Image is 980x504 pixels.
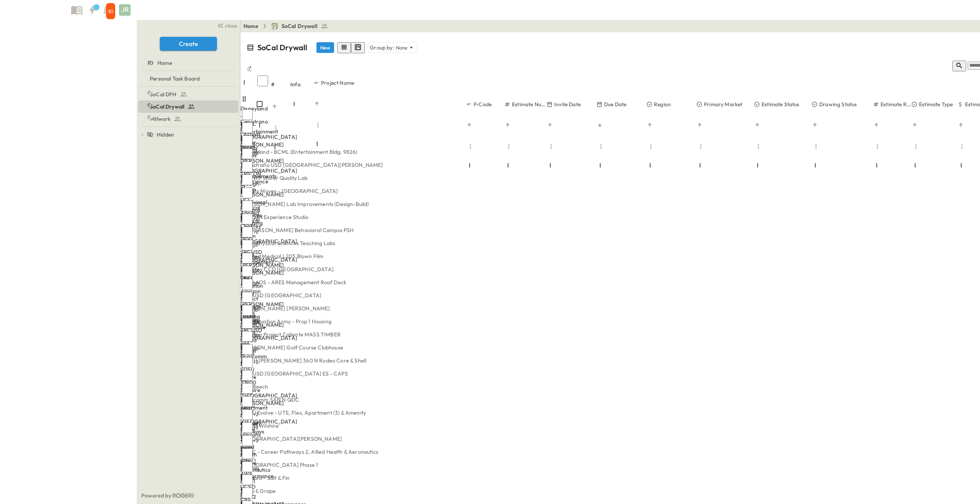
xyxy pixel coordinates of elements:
input: Select row [242,175,253,185]
span: SBCUSD [GEOGRAPHIC_DATA] [242,292,321,299]
input: Select row [242,344,253,355]
input: Select row [242,109,253,120]
input: Select row [242,357,253,368]
span: [PERSON_NAME] [PERSON_NAME] [242,305,330,312]
span: SBVC - Career Pathways 2, Allied Health & Aeronautics Bldg's [242,448,391,463]
span: Personal Task Board [150,75,200,82]
input: Select row [242,188,253,198]
p: 30 [108,8,113,15]
div: Info [290,74,313,95]
input: Select row [242,409,253,420]
p: SoCal Drywall [257,42,307,53]
button: kanban view [351,42,365,53]
input: Select row [242,461,253,472]
span: LVMH [PERSON_NAME] 360 N Rodeo Core & Shell [242,357,366,364]
span: SDSU Evolve - UTE, Flex, Apartment (3) & Amenity [242,409,366,417]
div: [GEOGRAPHIC_DATA][PERSON_NAME] [240,392,256,407]
p: None [396,44,408,51]
div: Dignity Moves - [GEOGRAPHIC_DATA] [240,144,256,175]
span: [GEOGRAPHIC_DATA][PERSON_NAME] [242,435,342,443]
div: # [271,74,290,95]
input: Select row [242,474,253,485]
span: UCI - Physical Sciences Teaching Labs [242,239,335,247]
input: Select row [242,383,253,394]
span: 10900 Wilshire [242,422,279,430]
span: Chaffey CCD [GEOGRAPHIC_DATA] [242,265,334,273]
span: [PERSON_NAME] Lab Improvements (Design-Build) [242,200,369,208]
button: 5 [84,3,100,17]
span: Amazon Project Caliente MASS TIMBER [242,331,341,338]
input: Select row [242,227,253,237]
p: Project Name [321,79,354,87]
button: New [316,42,334,53]
input: Select row [242,148,253,159]
input: Select row [242,422,253,433]
input: Select row [242,161,253,172]
a: SoCal DFH [138,89,237,100]
div: JR [119,4,131,16]
input: Select row [242,396,253,407]
span: [PERSON_NAME] Golf Course Clubhouse [242,344,343,351]
span: SoCal Drywall [150,103,184,110]
div: table view [337,42,365,53]
img: 6c363589ada0b36f064d841b69d3a419a338230e66bb0a533688fa5cc3e9e735.png [9,2,68,18]
a: Millwork [138,114,237,124]
input: Select row [242,266,253,277]
input: Select all rows [257,76,268,86]
button: Create [160,37,217,51]
a: Personal Task Board [138,73,237,84]
div: TRICON Experience Studio [240,170,256,193]
input: Select row [242,253,253,264]
input: Select row [242,240,253,250]
input: Select row [242,201,253,211]
p: Group by: [370,44,394,51]
span: [GEOGRAPHIC_DATA] Phase 1 [242,461,318,469]
input: Select row [242,435,253,446]
input: Select row [242,122,253,133]
button: row view [337,42,351,53]
span: Harrahs - Salt & Fin [242,474,290,482]
div: Disneyland - BCML (Entertainment Bldg. 9826) [240,105,256,151]
div: Millworktest [138,113,238,125]
input: Select row [242,214,253,224]
span: Qualcomm SAN N QDC [242,396,299,404]
div: [GEOGRAPHIC_DATA] Phase 1 [240,418,256,441]
span: LADWP Water Quality Lab [242,174,308,182]
a: SoCal Drywall [138,101,237,112]
span: Home [157,59,172,67]
span: The Salvation Army - Prop 1 Housing [242,318,331,325]
div: SoCal DFHtest [138,88,238,100]
span: Hidden [157,131,174,138]
span: SBCUSD [GEOGRAPHIC_DATA] ES - CAPS [242,370,348,377]
div: SoCal Drywalltest [138,100,238,113]
h6: 5 [94,15,98,20]
a: Home [243,22,258,30]
span: close [225,22,237,30]
input: Select row [242,135,253,146]
input: Select row [242,488,253,498]
nav: breadcrumbs [243,22,333,30]
div: LADWP Water Quality Lab [240,131,256,161]
input: Select row [242,318,253,329]
span: St. [PERSON_NAME] Behavioral Campus PSH [242,226,354,234]
input: Select row [242,292,253,303]
div: Applied Medical L203 Blown Film [240,209,256,247]
span: Applied Medical L203 Blown Film [242,252,323,260]
span: SoCal DFH [150,91,177,98]
a: Home [138,58,237,68]
button: JR [118,3,131,16]
span: TRICON Experience Studio [242,213,308,221]
div: 10900 Wilshire [240,379,256,394]
input: Select row [242,305,253,316]
div: Powered by [137,487,240,504]
input: Select row [242,448,253,459]
div: Harrahs - Salt & Fin [240,431,256,454]
input: Select row [242,370,253,381]
div: Chaffey CCD [GEOGRAPHIC_DATA] [240,222,256,245]
span: Disneyland - BCML (Entertainment Bldg. 9826) [242,148,357,156]
span: SoCal Drywall [281,22,318,30]
span: Millwork [150,115,171,123]
span: 1800 AOS - ARES Management Roof Deck [242,278,346,286]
